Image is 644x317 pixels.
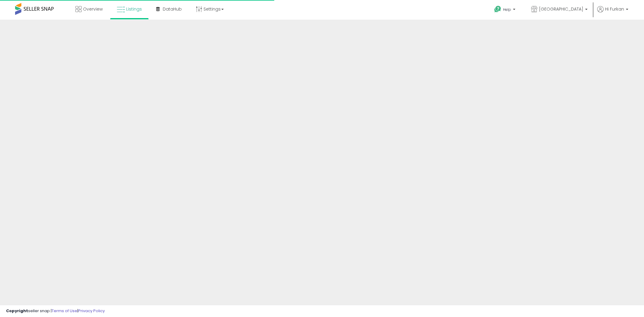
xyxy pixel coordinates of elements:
[539,6,583,12] span: [GEOGRAPHIC_DATA]
[83,6,103,12] span: Overview
[597,6,628,20] a: Hi Furkan
[503,7,511,12] span: Help
[126,6,142,12] span: Listings
[163,6,182,12] span: DataHub
[494,5,501,13] i: Get Help
[605,6,624,12] span: Hi Furkan
[489,1,521,20] a: Help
